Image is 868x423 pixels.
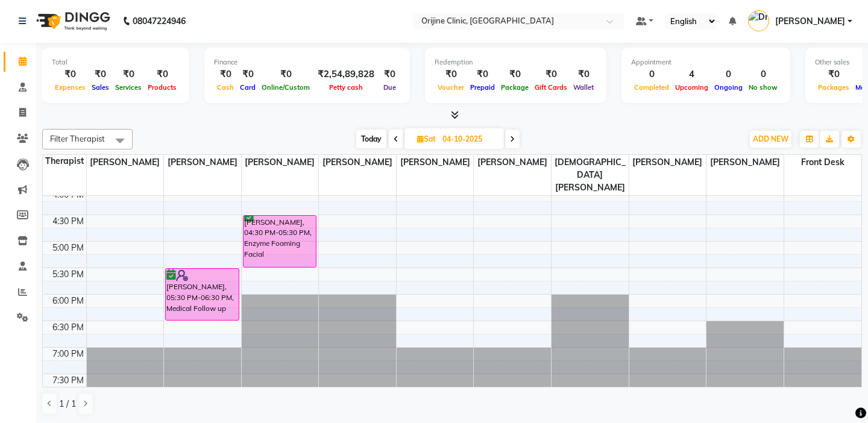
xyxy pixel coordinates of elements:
[237,83,259,92] span: Card
[435,67,467,81] div: ₹0
[498,83,532,92] span: Package
[672,83,711,92] span: Upcoming
[50,215,86,228] div: 4:30 PM
[706,155,784,170] span: [PERSON_NAME]
[397,155,474,170] span: [PERSON_NAME]
[164,155,241,170] span: [PERSON_NAME]
[166,269,238,320] div: [PERSON_NAME], 05:30 PM-06:30 PM, Medical Follow up
[50,348,86,360] div: 7:00 PM
[50,295,86,307] div: 6:00 PM
[815,83,852,92] span: Packages
[43,155,86,168] div: Therapist
[259,67,313,81] div: ₹0
[89,67,112,81] div: ₹0
[145,67,180,81] div: ₹0
[52,67,89,81] div: ₹0
[319,155,396,170] span: [PERSON_NAME]
[711,67,746,81] div: 0
[50,268,86,281] div: 5:30 PM
[711,83,746,92] span: Ongoing
[746,83,781,92] span: No show
[50,374,86,387] div: 7:30 PM
[815,67,852,81] div: ₹0
[112,67,145,81] div: ₹0
[435,83,467,92] span: Voucher
[748,10,769,31] img: Dr. Kritu Bhandari
[631,67,672,81] div: 0
[259,83,313,92] span: Online/Custom
[784,155,861,170] span: Front Desk
[214,57,400,67] div: Finance
[435,57,597,67] div: Redemption
[631,57,781,67] div: Appointment
[59,398,76,410] span: 1 / 1
[753,134,788,143] span: ADD NEW
[50,242,86,254] div: 5:00 PM
[237,67,259,81] div: ₹0
[467,83,498,92] span: Prepaid
[775,15,845,28] span: [PERSON_NAME]
[52,83,89,92] span: Expenses
[570,67,597,81] div: ₹0
[31,4,113,38] img: logo
[474,155,551,170] span: [PERSON_NAME]
[379,67,400,81] div: ₹0
[313,67,379,81] div: ₹2,54,89,828
[439,130,499,148] input: 2025-10-04
[214,83,237,92] span: Cash
[746,67,781,81] div: 0
[750,131,791,148] button: ADD NEW
[552,155,629,195] span: [DEMOGRAPHIC_DATA][PERSON_NAME]
[50,134,105,143] span: Filter Therapist
[87,155,164,170] span: [PERSON_NAME]
[498,67,532,81] div: ₹0
[244,216,316,267] div: [PERSON_NAME], 04:30 PM-05:30 PM, Enzyme Foaming Facial
[570,83,597,92] span: Wallet
[112,83,145,92] span: Services
[50,321,86,334] div: 6:30 PM
[467,67,498,81] div: ₹0
[145,83,180,92] span: Products
[631,83,672,92] span: Completed
[326,83,366,92] span: Petty cash
[242,155,319,170] span: [PERSON_NAME]
[214,67,237,81] div: ₹0
[629,155,706,170] span: [PERSON_NAME]
[380,83,399,92] span: Due
[532,67,570,81] div: ₹0
[414,134,439,143] span: Sat
[672,67,711,81] div: 4
[89,83,112,92] span: Sales
[532,83,570,92] span: Gift Cards
[356,130,386,148] span: Today
[52,57,180,67] div: Total
[133,4,186,38] b: 08047224946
